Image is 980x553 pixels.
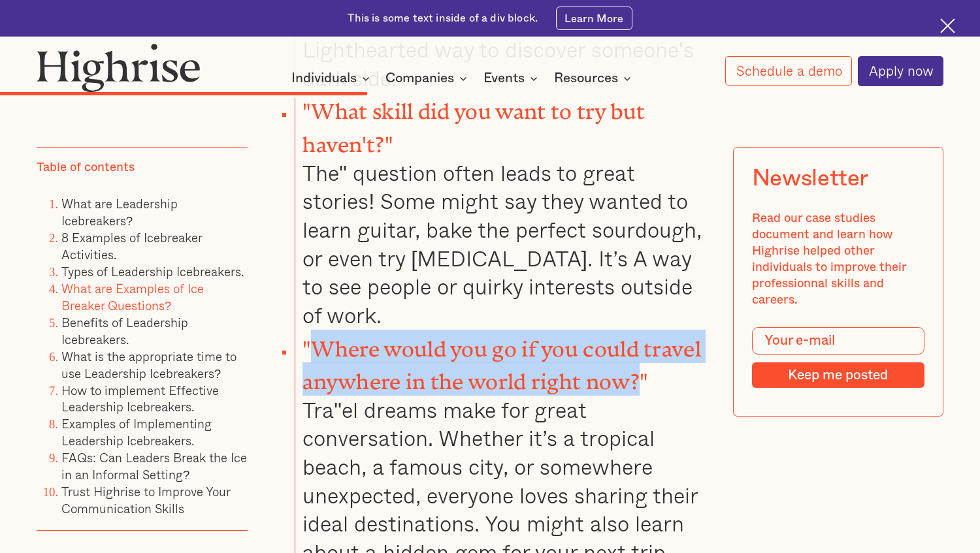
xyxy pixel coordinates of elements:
a: 8 Examples of Icebreaker Activities. [61,228,202,264]
a: Schedule a demo [725,56,852,86]
a: What are Leadership Icebreakers? [61,194,178,230]
div: Read our case studies document and learn how Highrise helped other individuals to improve their p... [752,211,924,309]
input: Keep me posted [752,362,924,388]
div: Resources [554,71,635,86]
div: Events [483,71,542,86]
form: Modal Form [752,327,924,388]
input: Your e-mail [752,327,924,355]
a: Trust Highrise to Improve Your Communication Skills [61,482,230,518]
a: Benefits of Leadership Icebreakers. [61,313,188,349]
a: FAQs: Can Leaders Break the Ice in an Informal Setting? [61,448,247,484]
img: Cross icon [940,18,955,33]
strong: "Where would you go if you could travel anywhere in the world right now?" [302,337,701,384]
a: How to implement Effective Leadership Icebreakers. [61,380,219,416]
div: Companies [385,71,454,86]
div: Events [483,71,525,86]
a: Learn More [556,7,632,30]
div: This is some text inside of a div block. [348,11,538,25]
div: Table of contents [37,160,135,176]
div: Resources [554,71,618,86]
a: What are Examples of Ice Breaker Questions? [61,279,204,315]
div: Newsletter [752,166,868,193]
a: What is the appropriate time to use Leadership Icebreakers? [61,347,237,383]
a: Examples of Implementing Leadership Icebreakers. [61,414,212,450]
strong: "What skill did you want to try but haven't?" [302,99,645,146]
img: Highrise logo [37,43,201,93]
a: Apply now [858,56,943,86]
div: Individuals [291,71,357,86]
div: Individuals [291,71,374,86]
div: Companies [385,71,471,86]
li: The" question often leads to great stories! Some might say they wanted to learn guitar, bake the ... [295,92,710,329]
a: Types of Leadership Icebreakers. [61,262,244,281]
